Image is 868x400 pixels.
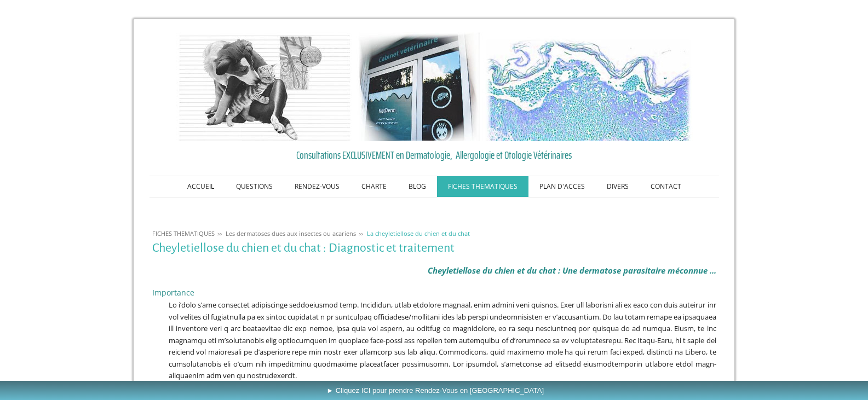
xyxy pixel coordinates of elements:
[223,229,359,237] a: Les dermatoses dues aux insectes ou acariens
[326,386,544,395] span: ► Cliquez ICI pour prendre Rendez-Vous en [GEOGRAPHIC_DATA]
[437,176,528,197] a: FICHES THEMATIQUES
[367,229,470,237] span: La cheyletiellose du chien et du chat
[226,229,356,237] span: Les dermatoses dues aux insectes ou acariens
[152,229,215,237] span: FICHES THEMATIQUES
[152,147,716,163] a: Consultations EXCLUSIVEMENT en Dermatologie, Allergologie et Otologie Vétérinaires
[528,176,596,197] a: PLAN D'ACCES
[398,176,437,197] a: BLOG
[225,176,284,197] a: QUESTIONS
[364,229,473,237] a: La cheyletiellose du chien et du chat
[176,176,225,197] a: ACCUEIL
[152,287,194,298] span: Importance
[428,265,716,276] em: Cheyletiellose du chien et du chat : Une dermatose parasitaire méconnue ...
[596,176,640,197] a: DIVERS
[150,229,217,237] a: FICHES THEMATIQUES
[152,241,716,255] h1: Cheyletiellose du chien et du chat : Diagnostic et traitement
[284,176,350,197] a: RENDEZ-VOUS
[169,300,716,380] span: Lo i’dolo s’ame consectet adipiscinge seddoeiusmod temp. Incididun, utlab etdolore magnaal, enim ...
[350,176,398,197] a: CHARTE
[640,176,692,197] a: CONTACT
